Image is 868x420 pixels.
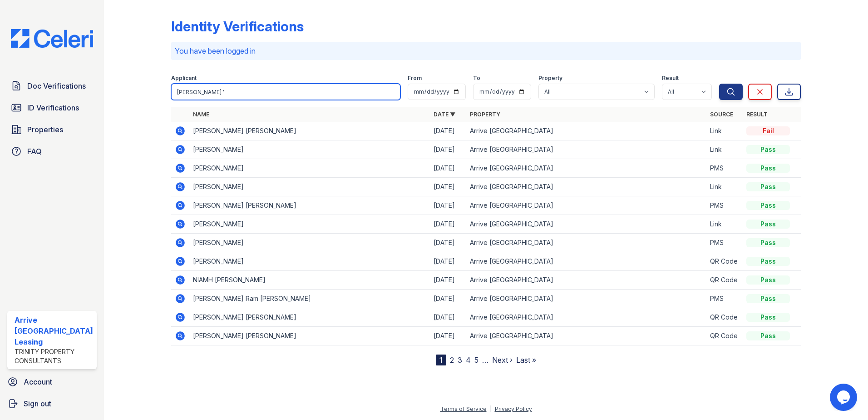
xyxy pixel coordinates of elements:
[662,75,679,82] label: Result
[746,257,790,266] div: Pass
[4,373,100,391] a: Account
[430,308,466,327] td: [DATE]
[171,75,197,82] label: Applicant
[189,290,430,308] td: [PERSON_NAME] Ram [PERSON_NAME]
[746,275,790,285] div: Pass
[466,355,471,365] a: 4
[482,355,488,365] span: …
[516,355,536,365] a: Last »
[495,405,532,412] a: Privacy Policy
[189,215,430,234] td: [PERSON_NAME]
[189,178,430,196] td: [PERSON_NAME]
[706,122,743,140] td: Link
[466,159,707,178] td: Arrive [GEOGRAPHIC_DATA]
[706,308,743,327] td: QR Code
[4,29,100,48] img: CE_Logo_Blue-a8612792a0a2168367f1c8372b55b34899dd931a85d93a1a3d3e32e68fde9ad4.png
[27,124,63,135] span: Properties
[15,347,93,365] div: Trinity Property Consultants
[706,271,743,290] td: QR Code
[746,238,790,247] div: Pass
[175,45,798,56] p: You have been logged in
[27,146,42,157] span: FAQ
[706,159,743,178] td: PMS
[538,75,562,82] label: Property
[189,327,430,345] td: [PERSON_NAME] [PERSON_NAME]
[466,196,707,215] td: Arrive [GEOGRAPHIC_DATA]
[440,405,487,412] a: Terms of Service
[436,355,446,365] div: 1
[189,122,430,140] td: [PERSON_NAME] [PERSON_NAME]
[466,308,707,327] td: Arrive [GEOGRAPHIC_DATA]
[706,290,743,308] td: PMS
[193,111,209,118] a: Name
[466,271,707,290] td: Arrive [GEOGRAPHIC_DATA]
[706,178,743,196] td: Link
[746,220,790,229] div: Pass
[746,111,768,118] a: Result
[430,178,466,196] td: [DATE]
[706,196,743,215] td: PMS
[492,355,513,365] a: Next ›
[474,355,478,365] a: 5
[470,111,500,118] a: Property
[458,355,462,365] a: 3
[430,159,466,178] td: [DATE]
[430,271,466,290] td: [DATE]
[189,140,430,159] td: [PERSON_NAME]
[473,75,480,82] label: To
[490,405,492,412] div: |
[189,234,430,252] td: [PERSON_NAME]
[189,196,430,215] td: [PERSON_NAME] [PERSON_NAME]
[706,327,743,345] td: QR Code
[430,196,466,215] td: [DATE]
[706,234,743,252] td: PMS
[430,327,466,345] td: [DATE]
[7,77,97,95] a: Doc Verifications
[7,142,97,160] a: FAQ
[24,398,51,409] span: Sign out
[466,215,707,234] td: Arrive [GEOGRAPHIC_DATA]
[15,315,93,347] div: Arrive [GEOGRAPHIC_DATA] Leasing
[430,215,466,234] td: [DATE]
[189,308,430,327] td: [PERSON_NAME] [PERSON_NAME]
[710,111,733,118] a: Source
[466,290,707,308] td: Arrive [GEOGRAPHIC_DATA]
[27,102,79,113] span: ID Verifications
[746,201,790,210] div: Pass
[450,355,454,365] a: 2
[706,215,743,234] td: Link
[466,252,707,271] td: Arrive [GEOGRAPHIC_DATA]
[466,122,707,140] td: Arrive [GEOGRAPHIC_DATA]
[189,159,430,178] td: [PERSON_NAME]
[466,327,707,345] td: Arrive [GEOGRAPHIC_DATA]
[4,395,100,413] a: Sign out
[746,145,790,154] div: Pass
[746,164,790,173] div: Pass
[746,331,790,340] div: Pass
[171,18,304,35] div: Identity Verifications
[430,122,466,140] td: [DATE]
[466,234,707,252] td: Arrive [GEOGRAPHIC_DATA]
[430,234,466,252] td: [DATE]
[430,290,466,308] td: [DATE]
[171,84,401,100] input: Search by name or phone number
[706,252,743,271] td: QR Code
[408,75,422,82] label: From
[189,271,430,290] td: NIAMH [PERSON_NAME]
[434,111,455,118] a: Date ▼
[706,140,743,159] td: Link
[746,313,790,322] div: Pass
[189,252,430,271] td: [PERSON_NAME]
[27,80,86,91] span: Doc Verifications
[746,182,790,191] div: Pass
[7,120,97,139] a: Properties
[7,99,97,117] a: ID Verifications
[24,376,52,387] span: Account
[466,140,707,159] td: Arrive [GEOGRAPHIC_DATA]
[466,178,707,196] td: Arrive [GEOGRAPHIC_DATA]
[746,126,790,135] div: Fail
[830,384,859,411] iframe: chat widget
[430,140,466,159] td: [DATE]
[746,294,790,303] div: Pass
